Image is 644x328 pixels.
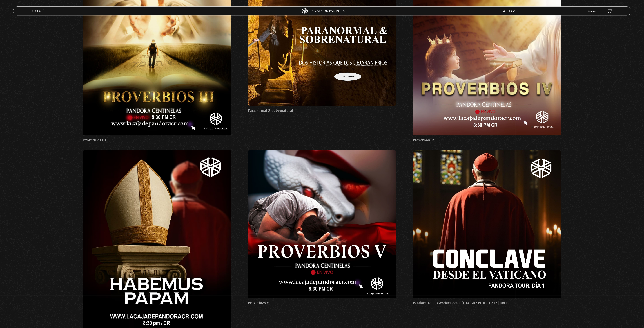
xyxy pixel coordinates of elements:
h4: Pandora Tour: Conclave desde [GEOGRAPHIC_DATA] Dia 1 [413,300,561,306]
a: Proverbios V [248,150,396,306]
h4: Paranormal & Sobrenatural [248,108,396,113]
h4: Proverbios V [248,300,396,306]
span: CENTINELA [501,10,519,12]
a: Pandora Tour: Conclave desde [GEOGRAPHIC_DATA] Dia 1 [413,150,561,306]
h4: Proverbios III [83,137,231,143]
span: Cerrar [34,13,43,15]
a: View your shopping cart [607,9,612,13]
h4: Proverbios IV [413,137,561,143]
a: Buscar [588,10,596,12]
span: Menu [35,10,41,12]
